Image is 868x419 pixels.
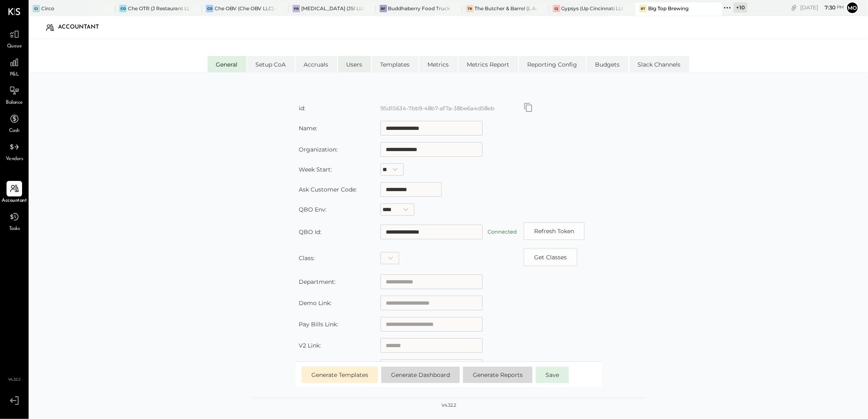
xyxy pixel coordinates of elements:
a: Accountant [0,181,28,205]
div: copy link [790,3,798,12]
label: Week Start: [299,166,332,173]
span: Accountant [2,197,27,205]
div: + 10 [734,2,747,13]
div: G( [553,5,560,12]
label: Organization: [299,146,338,153]
label: QBO Id: [299,228,321,236]
li: General [208,56,246,72]
label: Ask Customer Code: [299,186,357,193]
a: Vendors [0,139,28,163]
div: Big Top Brewing [648,5,689,12]
li: Metrics Report [459,56,518,72]
label: V2 Link: [299,342,321,349]
label: Department: [299,278,336,285]
span: Generate Templates [311,371,368,379]
button: Copy id [523,248,577,266]
div: Che OBV (Che OBV LLC) - Ignite [215,5,276,12]
li: Budgets [587,56,629,72]
li: Reporting Config [519,56,586,72]
label: Name: [299,125,317,132]
div: Che OTR (J Restaurant LLC) - Ignite [128,5,190,12]
span: Vendors [6,156,23,163]
span: Generate Reports [473,371,523,379]
div: PB [293,5,300,12]
span: Balance [6,99,23,107]
span: Cash [9,127,20,135]
button: Generate Templates [302,367,378,383]
div: Gypsys (Up Cincinnati LLC) - Ignite [562,5,623,12]
label: QBO Env: [299,206,327,213]
button: Copy id [523,103,533,112]
a: Balance [0,83,28,107]
div: Ci [33,5,40,12]
label: Class: [299,254,315,262]
li: Setup CoA [247,56,295,72]
li: Templates [372,56,418,72]
span: P&L [10,71,19,78]
a: P&L [0,55,28,78]
span: Save [546,371,559,379]
li: Metrics [419,56,458,72]
div: CO [206,5,213,12]
div: CO [119,5,127,12]
label: id: [299,105,305,112]
div: [MEDICAL_DATA] (JSI LLC) - Ignite [301,5,363,12]
li: Slack Channels [629,56,689,72]
label: Connected [488,229,517,235]
button: Generate Dashboard [381,367,460,383]
span: Generate Dashboard [391,371,450,379]
a: Cash [0,111,28,135]
span: Queue [7,43,22,50]
div: The Butcher & Barrel (L Argento LLC) - [GEOGRAPHIC_DATA] [475,5,537,12]
div: Accountant [58,21,107,34]
button: Mo [846,1,859,14]
div: BT [640,5,647,12]
span: Tasks [9,225,20,233]
button: Generate Reports [463,367,532,383]
div: [DATE] [800,4,844,11]
label: Demo Link: [299,299,331,307]
li: Users [338,56,371,72]
a: Queue [0,27,28,50]
li: Accruals [295,56,337,72]
div: Buddhaberry Food Truck [388,5,450,12]
a: Tasks [0,209,28,233]
div: v 4.32.2 [441,402,456,409]
button: Refresh Token [523,222,585,240]
div: TB [466,5,474,12]
div: Circo [41,5,54,12]
button: Save [536,367,569,383]
div: BF [380,5,387,12]
label: Pay Bills Link: [299,321,338,328]
label: 95d15634-7bb9-48b7-af7a-38be6a4d58eb [380,105,494,111]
